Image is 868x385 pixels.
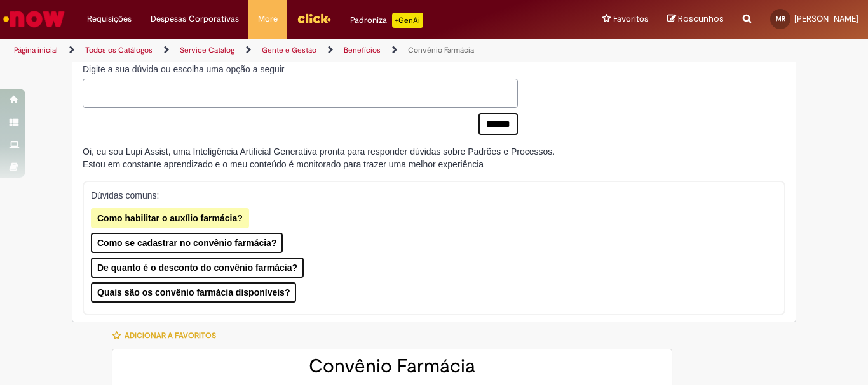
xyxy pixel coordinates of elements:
a: Todos os Catálogos [85,45,153,55]
p: Dúvidas comuns: [91,189,767,202]
button: Como se cadastrar no convênio farmácia? [91,233,283,253]
button: De quanto é o desconto do convênio farmácia? [91,258,304,278]
span: [PERSON_NAME] [794,13,858,24]
p: +GenAi [392,13,423,28]
span: More [258,13,278,25]
label: Digite a sua dúvida ou escolha uma opção a seguir [83,63,518,75]
span: Adicionar a Favoritos [125,330,216,341]
span: Requisições [87,13,132,25]
img: click_logo_yellow_360x200.png [297,9,331,28]
a: Convênio Farmácia [408,45,474,55]
span: Rascunhos [678,13,724,25]
a: Service Catalog [180,45,234,55]
a: Página inicial [14,45,58,55]
button: Quais são os convênio farmácia disponíveis? [91,282,296,303]
ul: Trilhas de página [10,39,569,62]
button: Adicionar a Favoritos [112,322,223,349]
a: Gente e Gestão [262,45,316,55]
a: Rascunhos [667,13,724,25]
span: MR [776,15,785,23]
h2: Convênio Farmácia [125,356,659,377]
span: Favoritos [613,13,648,25]
div: Padroniza [350,13,423,28]
a: Benefícios [344,45,381,55]
button: Como habilitar o auxílio farmácia? [91,208,249,228]
img: ServiceNow [1,6,67,32]
div: Oi, eu sou Lupi Assist, uma Inteligência Artificial Generativa pronta para responder dúvidas sobr... [83,145,555,171]
span: Despesas Corporativas [151,13,239,25]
